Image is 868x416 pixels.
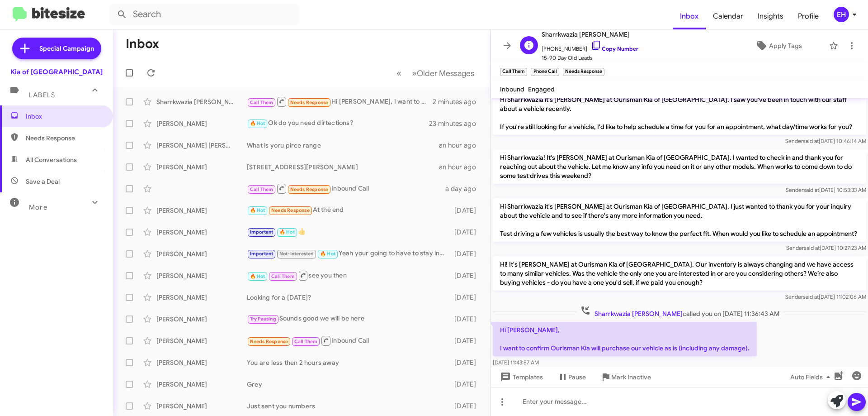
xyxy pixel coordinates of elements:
p: Hi Sharrkwazia! It's [PERSON_NAME] at Ourisman Kia of [GEOGRAPHIC_DATA]. I wanted to check in and... [493,149,866,184]
div: What is yoru pirce range [247,141,439,150]
span: said at [803,293,819,300]
span: Inbound [500,85,524,93]
span: Needs Response [250,339,288,344]
span: All Conversations [26,155,77,164]
button: EH [826,7,858,22]
span: 🔥 Hot [320,251,335,257]
nav: Page navigation example [392,64,480,82]
div: 23 minutes ago [429,119,483,128]
div: [PERSON_NAME] [156,402,247,411]
div: Inbound Call [247,183,445,194]
div: [PERSON_NAME] [156,315,247,324]
div: [DATE] [450,228,483,237]
span: » [412,67,417,79]
div: [PERSON_NAME] [156,119,247,128]
div: [PERSON_NAME] [156,163,247,172]
div: see you then [247,270,450,281]
span: Sender [DATE] 11:02:06 AM [785,293,866,300]
a: Profile [791,3,826,29]
div: [DATE] [450,271,483,280]
small: Phone Call [531,68,559,76]
span: Needs Response [290,186,329,192]
div: [DATE] [450,315,483,324]
span: Older Messages [417,68,474,78]
input: Search [109,4,299,25]
span: 🔥 Hot [279,229,295,235]
div: [PERSON_NAME] [156,249,247,258]
a: Calendar [706,3,750,29]
div: Inbound Call [247,335,450,346]
span: Engaged [528,85,555,93]
div: [PERSON_NAME] [156,271,247,280]
span: Try Pausing [250,316,276,322]
span: 15-90 Day Old Leads [542,53,638,62]
h1: Inbox [126,37,159,51]
span: Apply Tags [769,38,802,54]
div: [STREET_ADDRESS][PERSON_NAME] [247,163,439,172]
span: « [396,67,401,79]
span: Needs Response [290,100,329,105]
span: Not-Interested [279,251,314,257]
div: Ok do you need dirtections? [247,118,429,129]
span: Sender [DATE] 10:53:33 AM [786,186,866,193]
button: Previous [391,64,407,82]
div: 2 minutes ago [433,97,483,106]
button: Templates [491,369,550,385]
span: Important [250,251,274,257]
span: Save a Deal [26,177,60,186]
div: [DATE] [450,293,483,302]
span: Sender [DATE] 10:46:14 AM [785,138,866,144]
a: Insights [750,3,791,29]
span: Special Campaign [39,44,94,53]
span: Sharrkwazia [PERSON_NAME] [542,29,638,40]
div: [DATE] [450,336,483,345]
p: Hi Sharrkwazia it's [PERSON_NAME] at Ourisman Kia of [GEOGRAPHIC_DATA]. I saw you've been in touc... [493,91,866,135]
span: Templates [498,369,543,385]
div: Looking for a [DATE]? [247,293,450,302]
div: [DATE] [450,358,483,367]
p: Hi Sharrkwazia it's [PERSON_NAME] at Ourisman Kia of [GEOGRAPHIC_DATA]. I just wanted to thank yo... [493,198,866,242]
span: Needs Response [271,207,310,213]
div: an hour ago [439,163,483,172]
div: 👍 [247,227,450,237]
div: [PERSON_NAME] [156,336,247,345]
span: Sender [DATE] 10:27:23 AM [786,244,866,251]
span: Pause [568,369,586,385]
span: Call Them [271,273,295,279]
span: 🔥 Hot [250,273,265,279]
span: Important [250,229,274,235]
span: Labels [29,91,55,99]
div: [DATE] [450,206,483,215]
div: Yeah your going to have to stay in car longer then. You wont be able to lower your payment going ... [247,249,450,259]
button: Mark Inactive [593,369,658,385]
a: Inbox [673,3,706,29]
span: Needs Response [26,134,103,143]
div: a day ago [445,184,483,193]
span: Inbox [26,112,103,121]
span: called you on [DATE] 11:36:43 AM [576,305,783,318]
button: Next [406,64,480,82]
div: You are less then 2 hours away [247,358,450,367]
div: [PERSON_NAME] [156,358,247,367]
div: [PERSON_NAME] [156,380,247,389]
span: 🔥 Hot [250,207,265,213]
span: Mark Inactive [611,369,651,385]
span: said at [804,244,820,251]
a: Copy Number [591,45,638,52]
button: Apply Tags [732,38,825,54]
span: said at [803,138,819,144]
button: Pause [550,369,593,385]
div: [PERSON_NAME] [156,206,247,215]
div: Sharrkwazia [PERSON_NAME] [156,97,247,106]
small: Call Them [500,68,527,76]
div: Just sent you numbers [247,402,450,411]
div: Sounds good we will be here [247,314,450,324]
div: EH [834,7,849,22]
div: [PERSON_NAME] [PERSON_NAME] [156,141,247,150]
span: Sharrkwazia [PERSON_NAME] [594,310,683,318]
div: At the end [247,205,450,215]
p: Hi [PERSON_NAME], I want to confirm Ourisman Kia will purchase our vehicle as is (including any d... [493,322,757,356]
